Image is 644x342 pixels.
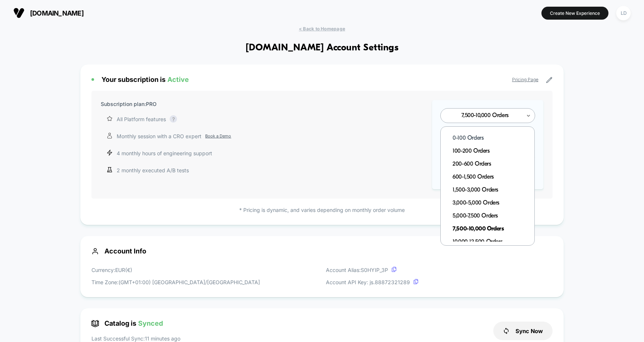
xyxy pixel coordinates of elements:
[326,278,418,286] p: Account API Key: js. 88872321289
[541,7,608,20] button: Create New Experience
[493,322,553,340] button: Sync Now
[138,319,163,327] span: Synced
[117,149,212,157] p: 4 monthly hours of engineering support
[448,171,534,184] div: 600-1,500 Orders
[91,266,260,274] p: Currency: EUR ( € )
[91,247,552,255] span: Account Info
[91,278,260,286] p: Time Zone: (GMT+01:00) [GEOGRAPHIC_DATA]/[GEOGRAPHIC_DATA]
[117,132,231,140] p: Monthly session with a CRO expert
[448,223,534,236] div: 7,500-10,000 Orders
[117,166,189,174] p: 2 monthly executed A/B tests
[11,7,86,19] button: [DOMAIN_NAME]
[30,9,84,17] span: [DOMAIN_NAME]
[614,6,633,21] button: LD
[448,197,534,210] div: 3,000-5,000 Orders
[326,266,418,274] p: Account Alias: S0HYIP_3P
[246,43,398,53] h1: [DOMAIN_NAME] Account Settings
[512,77,538,82] a: Pricing Page
[616,6,631,20] div: LD
[299,26,345,31] span: < Back to Homepage
[448,158,534,171] div: 200-600 Orders
[167,76,189,83] span: Active
[101,100,157,108] p: Subscription plan: PRO
[205,133,231,139] a: Book a Demo
[448,145,534,158] div: 100-200 Orders
[170,115,177,123] div: ?
[448,132,534,145] div: 0-100 Orders
[13,7,24,19] img: Visually logo
[448,184,534,197] div: 1,500-3,000 Orders
[91,206,552,214] p: * Pricing is dynamic, and varies depending on monthly order volume
[101,76,189,83] span: Your subscription is
[91,319,163,327] span: Catalog is
[117,115,166,123] p: All Platform features
[448,210,534,223] div: 5,000-7,500 Orders
[449,112,521,119] div: 7,500-10,000 Orders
